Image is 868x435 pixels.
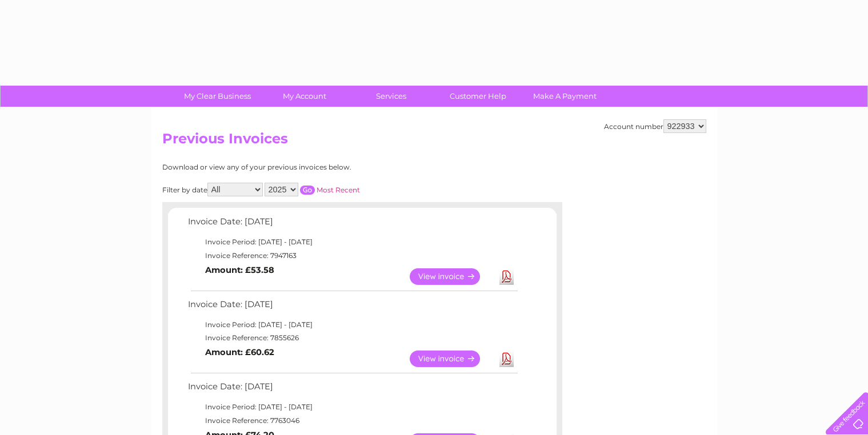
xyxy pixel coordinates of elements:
a: Make A Payment [518,86,612,107]
b: Amount: £53.58 [205,265,274,275]
a: My Clear Business [170,86,265,107]
div: Filter by date [162,183,462,196]
td: Invoice Date: [DATE] [185,214,519,235]
td: Invoice Period: [DATE] - [DATE] [185,318,519,332]
td: Invoice Reference: 7763046 [185,414,519,428]
div: Download or view any of your previous invoices below. [162,163,462,171]
td: Invoice Reference: 7947163 [185,249,519,263]
a: Most Recent [317,186,360,194]
div: Account number [604,119,706,133]
h2: Previous Invoices [162,131,706,152]
b: Amount: £60.62 [205,347,274,357]
a: View [410,351,494,367]
a: My Account [257,86,351,107]
a: Download [499,268,514,285]
td: Invoice Date: [DATE] [185,297,519,318]
td: Invoice Period: [DATE] - [DATE] [185,235,519,249]
td: Invoice Date: [DATE] [185,379,519,400]
td: Invoice Reference: 7855626 [185,331,519,345]
a: View [410,268,494,285]
a: Download [499,351,514,367]
a: Services [344,86,438,107]
td: Invoice Period: [DATE] - [DATE] [185,400,519,414]
a: Customer Help [431,86,525,107]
